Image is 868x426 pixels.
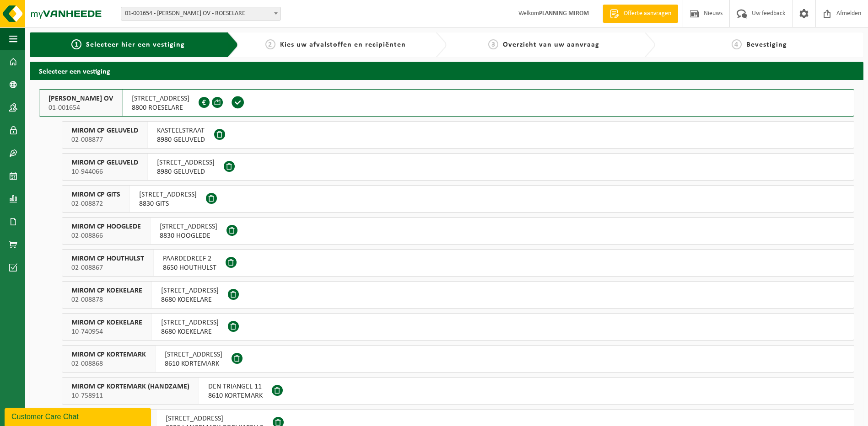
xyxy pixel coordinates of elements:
span: MIROM CP HOUTHULST [71,254,144,263]
span: 4 [732,39,742,49]
iframe: chat widget [5,406,153,426]
span: Bevestiging [746,41,787,48]
span: Kies uw afvalstoffen en recipiënten [280,41,406,48]
span: [STREET_ADDRESS] [132,94,189,103]
button: MIROM CP KORTEMARK 02-008868 [STREET_ADDRESS]8610 KORTEMARK [62,345,854,373]
span: MIROM CP KOEKELARE [71,318,142,327]
span: Offerte aanvragen [621,9,674,18]
span: 8980 GELUVELD [157,135,205,144]
span: 8610 KORTEMARK [208,391,263,400]
span: [STREET_ADDRESS] [157,158,215,167]
span: KASTEELSTRAAT [157,126,205,135]
span: 10-758911 [71,391,189,400]
span: [STREET_ADDRESS] [160,222,217,231]
span: [STREET_ADDRESS] [161,318,219,327]
button: MIROM CP KOEKELARE 02-008878 [STREET_ADDRESS]8680 KOEKELARE [62,281,854,309]
span: [STREET_ADDRESS] [161,286,219,295]
span: 8830 HOOGLEDE [160,231,217,240]
span: 01-001654 - MIROM ROESELARE OV - ROESELARE [121,7,280,20]
span: 02-008868 [71,359,146,368]
span: 01-001654 - MIROM ROESELARE OV - ROESELARE [121,7,281,21]
span: MIROM CP GELUVELD [71,126,138,135]
button: MIROM CP HOOGLEDE 02-008866 [STREET_ADDRESS]8830 HOOGLEDE [62,217,854,245]
span: Selecteer hier een vestiging [86,41,185,48]
span: MIROM CP KORTEMARK [71,350,146,359]
button: MIROM CP HOUTHULST 02-008867 PAARDEDREEF 28650 HOUTHULST [62,249,854,277]
span: 8980 GELUVELD [157,167,215,176]
span: MIROM CP GITS [71,190,120,199]
span: 8650 HOUTHULST [163,263,216,272]
span: [PERSON_NAME] OV [49,94,113,103]
span: [STREET_ADDRESS] [166,414,264,423]
span: MIROM CP KORTEMARK (HANDZAME) [71,382,189,391]
span: PAARDEDREEF 2 [163,254,216,263]
button: [PERSON_NAME] OV 01-001654 [STREET_ADDRESS]8800 ROESELARE [39,89,854,117]
button: MIROM CP KOEKELARE 10-740954 [STREET_ADDRESS]8680 KOEKELARE [62,313,854,341]
span: 02-008878 [71,295,142,304]
span: MIROM CP KOEKELARE [71,286,142,295]
h2: Selecteer een vestiging [30,62,863,80]
span: 02-008867 [71,263,144,272]
span: 8800 ROESELARE [132,103,189,112]
span: 8680 KOEKELARE [161,327,219,336]
span: [STREET_ADDRESS] [165,350,222,359]
span: 2 [265,39,275,49]
a: Offerte aanvragen [603,5,678,23]
span: 02-008872 [71,199,120,208]
span: [STREET_ADDRESS] [139,190,197,199]
button: MIROM CP GELUVELD 02-008877 KASTEELSTRAAT8980 GELUVELD [62,121,854,149]
button: MIROM CP KORTEMARK (HANDZAME) 10-758911 DEN TRIANGEL 118610 KORTEMARK [62,377,854,405]
span: 8830 GITS [139,199,197,208]
span: MIROM CP GELUVELD [71,158,138,167]
button: MIROM CP GELUVELD 10-944066 [STREET_ADDRESS]8980 GELUVELD [62,153,854,181]
span: 02-008877 [71,135,138,144]
button: MIROM CP GITS 02-008872 [STREET_ADDRESS]8830 GITS [62,185,854,213]
span: 01-001654 [49,103,113,112]
span: 10-944066 [71,167,138,176]
span: 3 [488,39,498,49]
span: 8680 KOEKELARE [161,295,219,304]
strong: PLANNING MIROM [539,10,589,17]
span: 1 [71,39,81,49]
span: DEN TRIANGEL 11 [208,382,263,391]
span: 10-740954 [71,327,142,336]
span: Overzicht van uw aanvraag [503,41,599,48]
span: MIROM CP HOOGLEDE [71,222,141,231]
span: 8610 KORTEMARK [165,359,222,368]
span: 02-008866 [71,231,141,240]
